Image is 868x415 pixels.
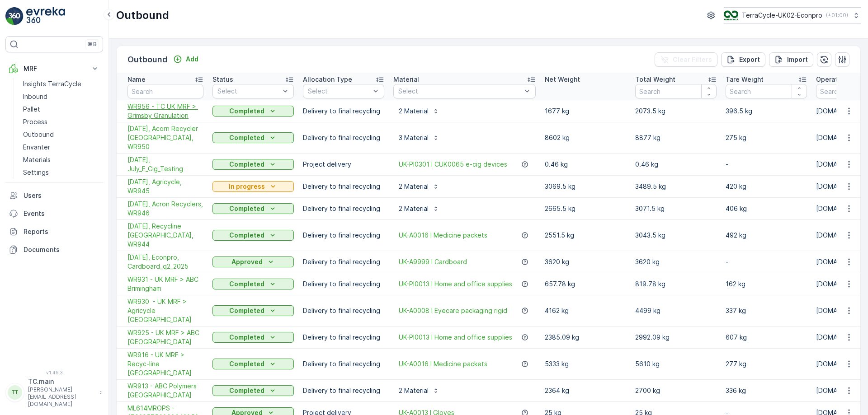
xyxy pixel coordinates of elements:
[298,273,389,295] td: Delivery to final recycling
[726,280,807,289] p: 162 kg
[724,7,861,23] button: TerraCycle-UK02-Econpro(+01:00)
[127,297,203,324] span: WR930 - UK MRF > Agricycle [GEOGRAPHIC_DATA]
[726,306,807,315] p: 337 kg
[229,333,264,342] p: Completed
[545,257,626,266] p: 3620 kg
[127,382,203,400] span: WR913 - ABC Polymers [GEOGRAPHIC_DATA]
[212,132,294,143] button: Completed
[298,220,389,251] td: Delivery to final recycling
[769,52,813,67] button: Import
[545,182,626,191] p: 3069.5 kg
[399,386,429,395] p: 2 Material
[726,182,807,191] p: 420 kg
[127,275,203,293] a: WR931 - UK MRF > ABC Brimingham
[399,107,429,116] p: 2 Material
[726,386,807,395] p: 336 kg
[545,204,626,213] p: 2665.5 kg
[127,75,146,84] p: Name
[170,54,202,65] button: Add
[212,332,294,343] button: Completed
[298,154,389,176] td: Project delivery
[127,177,203,196] span: [DATE], Agricycle, WR945
[742,11,822,20] p: TerraCycle-UK02-Econpro
[399,204,429,213] p: 2 Material
[23,155,51,164] p: Materials
[28,377,95,386] p: TC.main
[127,102,203,120] a: WR956 - TC UK MRF > Grimsby Granulation
[19,103,103,116] a: Pallet
[787,55,808,64] p: Import
[399,231,487,240] a: UK-A0016 I Medicine packets
[635,231,717,240] p: 3043.5 kg
[5,370,103,375] span: v 1.49.3
[127,328,203,346] a: WR925 - UK MRF > ABC Birmingham
[635,333,717,342] p: 2992.09 kg
[739,55,760,64] p: Export
[127,297,203,324] a: WR930 - UK MRF > Agricycle UK
[5,60,103,78] button: MRF
[127,253,203,271] a: 06/30/2025, Econpro, Cardboard_q2_2025
[19,116,103,128] a: Process
[28,386,95,408] p: [PERSON_NAME][EMAIL_ADDRESS][DOMAIN_NAME]
[635,182,717,191] p: 3489.5 kg
[212,75,233,84] p: Status
[229,359,264,368] p: Completed
[298,122,389,154] td: Delivery to final recycling
[635,280,717,289] p: 819.78 kg
[721,52,765,67] button: Export
[545,359,626,368] p: 5333 kg
[545,386,626,395] p: 2364 kg
[298,326,389,349] td: Delivery to final recycling
[229,107,264,116] p: Completed
[399,333,512,342] a: UK-PI0013 I Home and office supplies
[399,280,512,289] a: UK-PI0013 I Home and office supplies
[127,155,203,173] span: [DATE], July_E_Cig_Testing
[229,280,264,289] p: Completed
[308,87,370,96] p: Select
[127,155,203,173] a: 18/07/2025, July_E_Cig_Testing
[23,79,81,89] p: Insights TerraCycle
[229,204,264,213] p: Completed
[393,201,445,216] button: 2 Material
[24,64,85,73] p: MRF
[127,124,203,151] a: 31/07/2025, Acorn Recycler UK, WR950
[726,133,807,142] p: 275 kg
[545,333,626,342] p: 2385.09 kg
[635,306,717,315] p: 4499 kg
[212,203,294,214] button: Completed
[23,117,47,126] p: Process
[298,176,389,198] td: Delivery to final recycling
[212,359,294,369] button: Completed
[127,200,203,218] span: [DATE], Acron Recyclers, WR946
[212,181,294,192] button: In progress
[393,75,419,84] p: Material
[545,133,626,142] p: 8602 kg
[23,130,54,139] p: Outbound
[23,92,47,101] p: Inbound
[127,350,203,378] span: WR916 - UK MRF > Recyc-line [GEOGRAPHIC_DATA]
[726,359,807,368] p: 277 kg
[303,75,352,84] p: Allocation Type
[399,306,507,315] a: UK-A0008 I Eyecare packaging rigid
[217,87,280,96] p: Select
[212,106,294,117] button: Completed
[399,257,467,266] a: UK-A9999 I Cardboard
[635,160,717,169] p: 0.46 kg
[127,253,203,271] span: [DATE], Econpro, Cardboard_q2_2025
[212,230,294,241] button: Completed
[635,107,717,116] p: 2073.5 kg
[8,385,22,400] div: TT
[5,377,103,408] button: TTTC.main[PERSON_NAME][EMAIL_ADDRESS][DOMAIN_NAME]
[726,75,764,84] p: Tare Weight
[298,295,389,326] td: Delivery to final recycling
[5,187,103,205] a: Users
[398,87,522,96] p: Select
[24,209,99,218] p: Events
[5,241,103,259] a: Documents
[635,75,675,84] p: Total Weight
